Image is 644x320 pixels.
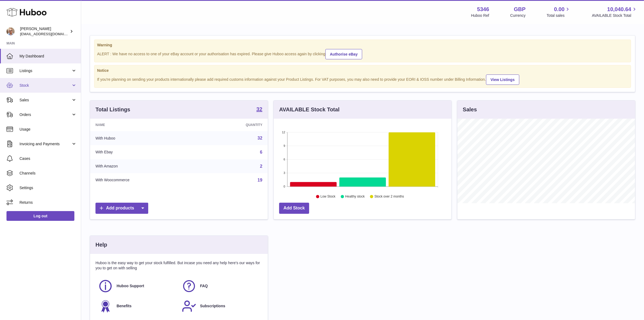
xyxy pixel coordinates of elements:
[325,49,362,59] a: Authorise eBay
[90,119,200,131] th: Name
[279,203,309,214] a: Add Stock
[257,136,262,140] a: 32
[19,83,71,88] span: Stock
[19,141,71,147] span: Invoicing and Payments
[547,6,571,18] a: 0.00 Total sales
[95,203,148,214] a: Add products
[283,144,285,147] text: 9
[200,119,268,131] th: Quantity
[471,13,489,18] div: Huboo Ref
[282,131,285,134] text: 12
[486,75,519,85] a: View Listings
[20,26,69,37] div: [PERSON_NAME]
[19,200,77,205] span: Returns
[283,185,285,188] text: 0
[97,74,628,85] div: If you're planning on sending your products internationally please add required customs informati...
[117,303,131,309] span: Benefits
[19,127,77,132] span: Usage
[547,13,571,18] span: Total sales
[117,283,144,289] span: Huboo Support
[514,6,526,13] strong: GBP
[19,98,71,103] span: Sales
[98,279,176,293] a: Huboo Support
[95,260,262,271] p: Huboo is the easy way to get your stock fulfilled. But incase you need any help here's our ways f...
[477,6,489,13] strong: 5346
[283,171,285,174] text: 3
[90,173,200,187] td: With Woocommerce
[260,164,262,169] a: 2
[19,156,77,161] span: Cases
[260,150,262,154] a: 6
[98,299,176,313] a: Benefits
[463,106,477,113] h3: Sales
[95,241,107,248] h3: Help
[19,185,77,190] span: Settings
[19,112,71,117] span: Orders
[256,106,262,113] a: 32
[592,13,638,18] span: AVAILABLE Stock Total
[6,27,15,35] img: support@radoneltd.co.uk
[182,279,260,293] a: FAQ
[279,106,339,113] h3: AVAILABLE Stock Total
[321,195,336,199] text: Low Stock
[374,195,404,199] text: Stock over 2 months
[200,283,208,289] span: FAQ
[97,68,628,73] strong: Notice
[90,145,200,159] td: With Ebay
[257,178,262,182] a: 19
[510,13,526,18] div: Currency
[592,6,638,18] a: 10,040.64 AVAILABLE Stock Total
[345,195,365,199] text: Healthy stock
[19,171,77,176] span: Channels
[90,131,200,145] td: With Huboo
[607,6,631,13] span: 10,040.64
[256,106,262,112] strong: 32
[19,54,77,59] span: My Dashboard
[19,68,71,73] span: Listings
[20,32,80,36] span: [EMAIL_ADDRESS][DOMAIN_NAME]
[200,303,225,309] span: Subscriptions
[95,106,130,113] h3: Total Listings
[182,299,260,313] a: Subscriptions
[90,159,200,173] td: With Amazon
[283,158,285,161] text: 6
[97,48,628,59] div: ALERT : We have no access to one of your eBay account or your authorisation has expired. Please g...
[554,6,565,13] span: 0.00
[97,43,628,48] strong: Warning
[6,211,74,221] a: Log out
